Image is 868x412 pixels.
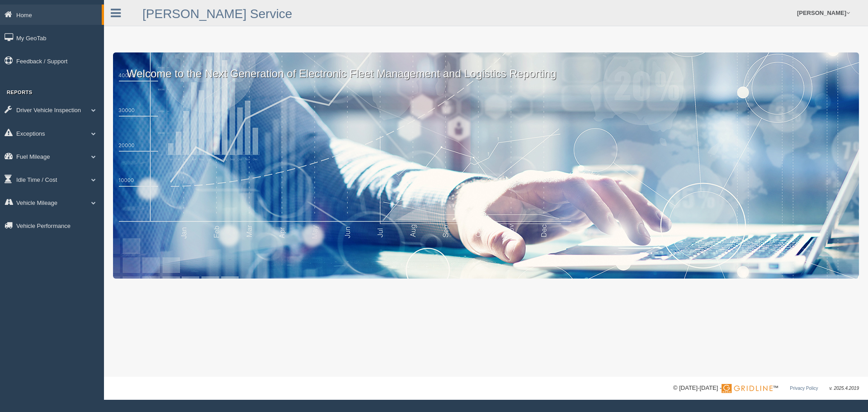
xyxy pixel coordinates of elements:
[722,384,773,393] img: Gridline
[790,386,818,391] a: Privacy Policy
[830,386,859,391] span: v. 2025.4.2019
[673,384,859,393] div: © [DATE]-[DATE] - ™
[113,52,859,81] p: Welcome to the Next Generation of Electronic Fleet Management and Logistics Reporting
[142,7,292,21] a: [PERSON_NAME] Service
